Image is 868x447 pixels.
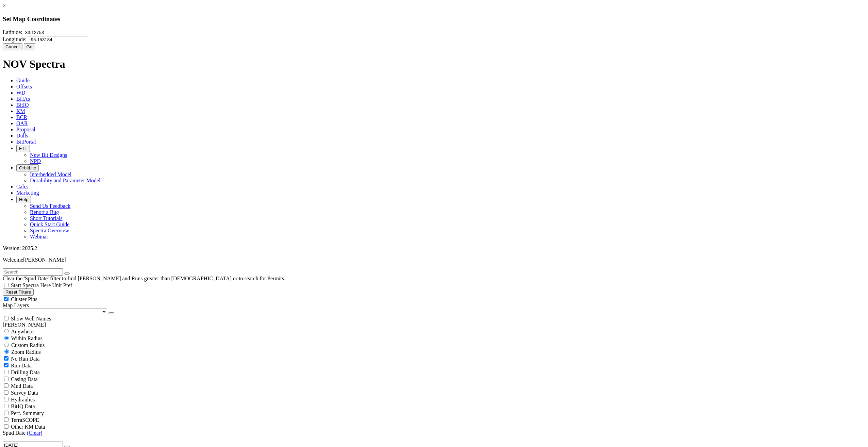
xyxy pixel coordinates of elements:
[30,221,69,227] a: Quick Start Guide
[27,430,42,436] a: (Clear)
[24,43,35,50] button: Go
[16,108,25,114] span: KM
[16,127,35,132] span: Proposal
[23,257,66,263] span: [PERSON_NAME]
[11,369,40,375] span: Drilling Data
[16,190,39,196] span: Marketing
[11,397,35,402] span: Hydraulics
[16,114,27,120] span: BCR
[3,302,29,308] span: Map Layers
[3,245,865,251] div: Version: 2025.2
[19,197,28,202] span: Help
[52,282,72,288] span: Unit Pref
[11,316,51,321] span: Show Well Names
[3,430,26,436] span: Spud Date
[3,58,865,70] h1: NOV Spectra
[16,139,36,145] span: BitPortal
[16,102,29,108] span: BitIQ
[11,349,41,355] span: Zoom Radius
[11,356,39,362] span: No Run Data
[19,146,27,151] span: FTT
[11,376,38,382] span: Casing Data
[3,423,865,430] filter-controls-checkbox: TerraSCOPE Data
[16,133,28,138] span: Dulls
[3,3,6,9] a: ×
[19,165,36,170] span: OrbitLite
[16,90,26,96] span: WD
[16,84,32,89] span: Offsets
[11,403,35,409] span: BitIQ Data
[16,184,29,189] span: Calcs
[11,335,43,341] span: Within Radius
[30,178,101,183] a: Durability and Parameter Model
[30,171,71,177] a: Interbedded Model
[3,396,865,403] filter-controls-checkbox: Hydraulics Analysis
[30,234,48,239] a: Webinar
[30,215,63,221] a: Short Tutorials
[30,209,59,215] a: Report a Bug
[3,43,22,50] button: Cancel
[11,363,32,368] span: Run Data
[3,416,865,423] filter-controls-checkbox: TerraSCOPE Data
[3,268,63,276] input: Search
[3,29,22,35] label: Latitude:
[3,257,865,263] p: Welcome
[30,158,41,164] a: NPD
[3,36,27,42] label: Longitude:
[3,276,285,281] span: Clear the 'Spud Date' filter to find [PERSON_NAME] and Runs greater than [DEMOGRAPHIC_DATA] or to...
[3,322,865,328] div: [PERSON_NAME]
[11,282,51,288] span: Start Spectra Here
[11,390,38,396] span: Survey Data
[30,152,67,158] a: New Bit Designs
[3,288,34,296] button: Reset Filters
[16,120,28,126] span: OAR
[11,342,45,348] span: Custom Radius
[3,15,865,23] h3: Set Map Coordinates
[11,410,44,416] span: Perf. Summary
[30,228,69,233] a: Spectra Overview
[30,203,70,209] a: Send Us Feedback
[11,329,34,334] span: Anywhere
[16,96,30,102] span: BHAs
[3,410,865,416] filter-controls-checkbox: Performance Summary
[16,78,30,83] span: Guide
[11,417,39,423] span: TerraSCOPE
[11,383,33,389] span: Mud Data
[11,424,45,430] span: Other KM Data
[11,296,37,302] span: Cluster Pins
